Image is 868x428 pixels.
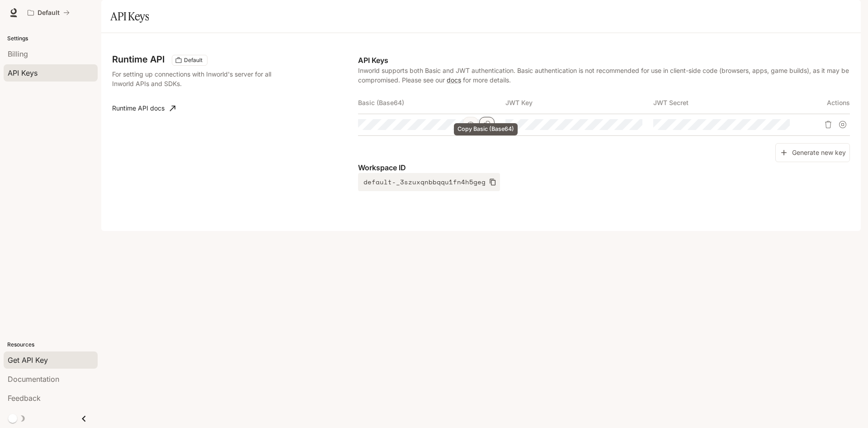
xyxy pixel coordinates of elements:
[112,55,165,64] h3: Runtime API
[38,9,60,17] p: Default
[180,56,206,64] span: Default
[108,99,179,117] a: Runtime API docs
[775,143,850,163] button: Generate new key
[505,92,653,114] th: JWT Key
[110,7,149,25] h1: API Keys
[358,55,850,66] p: API Keys
[358,66,850,85] p: Inworld supports both Basic and JWT authentication. Basic authentication is not recommended for u...
[24,4,74,22] button: All workspaces
[172,55,208,66] div: These keys will apply to your current workspace only
[358,92,505,114] th: Basic (Base64)
[835,117,850,132] button: Suspend API key
[358,162,850,173] p: Workspace ID
[454,123,518,135] div: Copy Basic (Base64)
[821,117,835,132] button: Delete API key
[801,92,850,114] th: Actions
[112,69,291,88] p: For setting up connections with Inworld's server for all Inworld APIs and SDKs.
[447,76,461,84] a: docs
[479,117,495,132] button: Copy Basic (Base64)
[653,92,801,114] th: JWT Secret
[358,173,500,191] button: default-_3szuxqnbbqqu1fn4h5geg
